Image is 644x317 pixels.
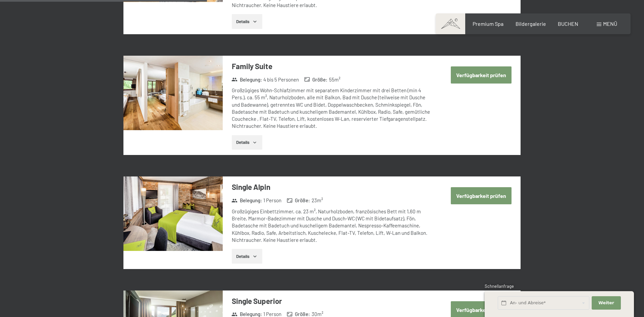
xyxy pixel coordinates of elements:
[232,182,431,192] h3: Single Alpin
[232,87,431,130] div: Großzügiges Wohn-Schlafzimmer mit separatem Kinderzimmer mit drei Betten (min 4 Pers.), ca. 55 m²...
[232,296,431,306] h3: Single Superior
[329,76,340,83] span: 55 m²
[485,283,514,289] span: Schnellanfrage
[287,197,310,204] strong: Größe :
[451,66,512,84] button: Verfügbarkeit prüfen
[598,300,614,306] span: Weiter
[312,197,323,204] span: 23 m²
[263,76,299,83] span: 4 bis 5 Personen
[231,197,262,204] strong: Belegung :
[232,14,262,29] button: Details
[558,20,578,27] a: BUCHEN
[232,249,262,264] button: Details
[304,76,328,83] strong: Größe :
[123,56,223,130] img: mss_renderimg.php
[592,296,621,310] button: Weiter
[473,20,503,27] a: Premium Spa
[232,61,431,71] h3: Family Suite
[231,76,262,83] strong: Belegung :
[451,187,512,204] button: Verfügbarkeit prüfen
[263,197,281,204] span: 1 Person
[123,176,223,251] img: mss_renderimg.php
[516,20,546,27] a: Bildergalerie
[603,20,617,27] span: Menü
[232,208,431,244] div: Großzügiges Einbettzimmer, ca. 23 m², Naturholzboden, französisches Bett mit 1,60 m Breite, Marmo...
[232,135,262,150] button: Details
